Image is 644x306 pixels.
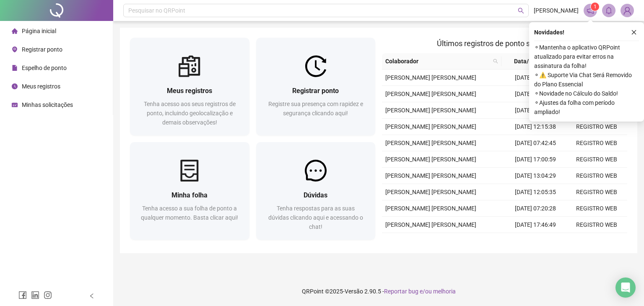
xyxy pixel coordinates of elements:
td: [DATE] 13:04:29 [505,168,566,184]
span: Minha folha [171,191,208,199]
a: Meus registrosTenha acesso aos seus registros de ponto, incluindo geolocalização e demais observa... [130,38,249,135]
span: [PERSON_NAME] [PERSON_NAME] [385,205,476,212]
span: search [493,59,498,64]
sup: 1 [591,3,599,11]
span: instagram [44,291,52,299]
span: file [12,65,18,71]
td: [DATE] 13:37:39 [505,233,566,249]
span: Meus registros [22,83,60,90]
td: [DATE] 07:20:28 [505,200,566,217]
span: clock-circle [12,83,18,89]
span: Data/Hora [505,57,551,66]
td: REGISTRO WEB [566,217,627,233]
a: Minha folhaTenha acesso a sua folha de ponto a qualquer momento. Basta clicar aqui! [130,142,249,240]
td: REGISTRO WEB [566,200,627,217]
td: REGISTRO WEB [566,151,627,168]
span: Colaborador [385,57,490,66]
td: [DATE] 12:15:38 [505,119,566,135]
img: 90740 [621,4,634,17]
span: close [631,29,637,35]
td: [DATE] 13:15:15 [505,102,566,119]
span: Registre sua presença com rapidez e segurança clicando aqui! [268,101,363,117]
a: Registrar pontoRegistre sua presença com rapidez e segurança clicando aqui! [256,38,376,135]
a: DúvidasTenha respostas para as suas dúvidas clicando aqui e acessando o chat! [256,142,376,240]
span: Registrar ponto [292,87,339,95]
td: [DATE] 07:42:45 [505,135,566,151]
span: Novidades ! [534,28,564,37]
span: ⚬ ⚠️ Suporte Via Chat Será Removido do Plano Essencial [534,70,639,89]
span: [PERSON_NAME] [PERSON_NAME] [385,107,476,114]
span: Página inicial [22,28,56,34]
div: Open Intercom Messenger [615,277,636,298]
span: [PERSON_NAME] [PERSON_NAME] [385,140,476,146]
span: ⚬ Novidade no Cálculo do Saldo! [534,89,639,98]
span: bell [605,7,613,14]
td: [DATE] 17:00:59 [505,151,566,168]
span: left [89,293,95,299]
span: search [491,55,500,67]
span: environment [12,47,18,52]
span: Minhas solicitações [22,101,73,108]
span: [PERSON_NAME] [PERSON_NAME] [385,74,476,81]
span: ⚬ Mantenha o aplicativo QRPoint atualizado para evitar erros na assinatura da folha! [534,43,639,70]
td: REGISTRO WEB [566,184,627,200]
td: REGISTRO WEB [566,135,627,151]
span: Tenha acesso aos seus registros de ponto, incluindo geolocalização e demais observações! [144,101,236,126]
span: Últimos registros de ponto sincronizados [437,39,572,48]
td: [DATE] 12:05:35 [505,184,566,200]
span: [PERSON_NAME] [PERSON_NAME] [385,156,476,163]
span: Tenha acesso a sua folha de ponto a qualquer momento. Basta clicar aqui! [141,205,238,221]
span: home [12,28,18,34]
span: linkedin [31,291,39,299]
td: [DATE] 07:40:04 [505,70,566,86]
footer: QRPoint © 2025 - 2.90.5 - [113,277,644,306]
span: [PERSON_NAME] [PERSON_NAME] [385,123,476,130]
span: Dúvidas [304,191,327,199]
span: ⚬ Ajustes da folha com período ampliado! [534,98,639,117]
th: Data/Hora [501,53,561,70]
td: REGISTRO WEB [566,168,627,184]
span: [PERSON_NAME] [PERSON_NAME] [385,91,476,97]
td: REGISTRO WEB [566,233,627,249]
span: Reportar bug e/ou melhoria [384,288,456,295]
span: Meus registros [167,87,212,95]
span: notification [587,7,594,14]
span: [PERSON_NAME] [PERSON_NAME] [385,189,476,195]
td: [DATE] 17:47:33 [505,86,566,102]
span: search [518,8,524,14]
span: [PERSON_NAME] [PERSON_NAME] [385,221,476,228]
span: 1 [594,4,597,10]
span: facebook [18,291,27,299]
span: Registrar ponto [22,46,62,53]
span: [PERSON_NAME] [534,6,579,15]
span: Tenha respostas para as suas dúvidas clicando aqui e acessando o chat! [268,205,363,230]
span: Espelho de ponto [22,65,67,71]
span: Versão [345,288,363,295]
td: REGISTRO WEB [566,119,627,135]
span: [PERSON_NAME] [PERSON_NAME] [385,172,476,179]
span: schedule [12,102,18,108]
td: [DATE] 17:46:49 [505,217,566,233]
